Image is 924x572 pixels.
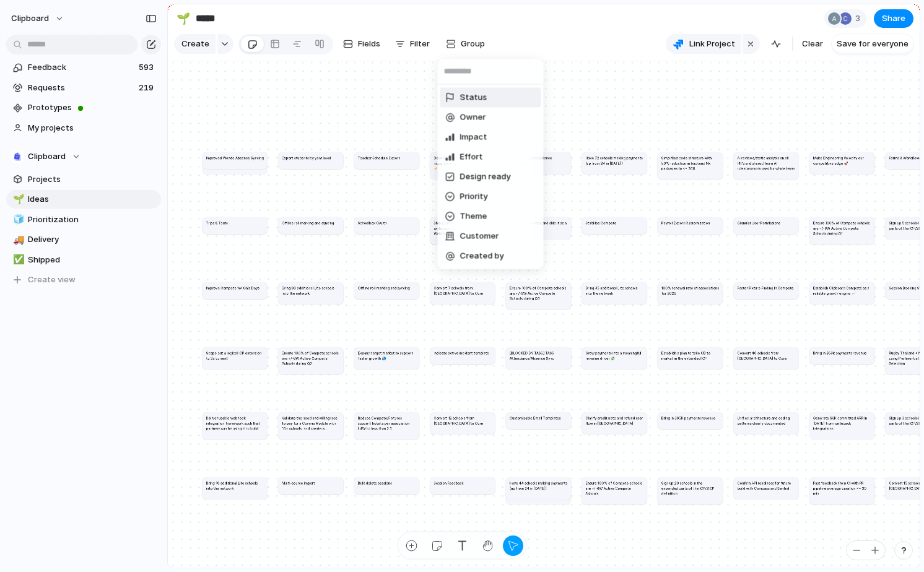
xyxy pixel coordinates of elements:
[460,210,487,223] span: Theme
[460,191,488,203] span: Priority
[460,151,483,163] span: Effort
[460,131,487,144] span: Impact
[460,250,504,262] span: Created by
[460,111,486,124] span: Owner
[460,92,487,104] span: Status
[460,230,499,243] span: Customer
[460,171,511,183] span: Design ready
